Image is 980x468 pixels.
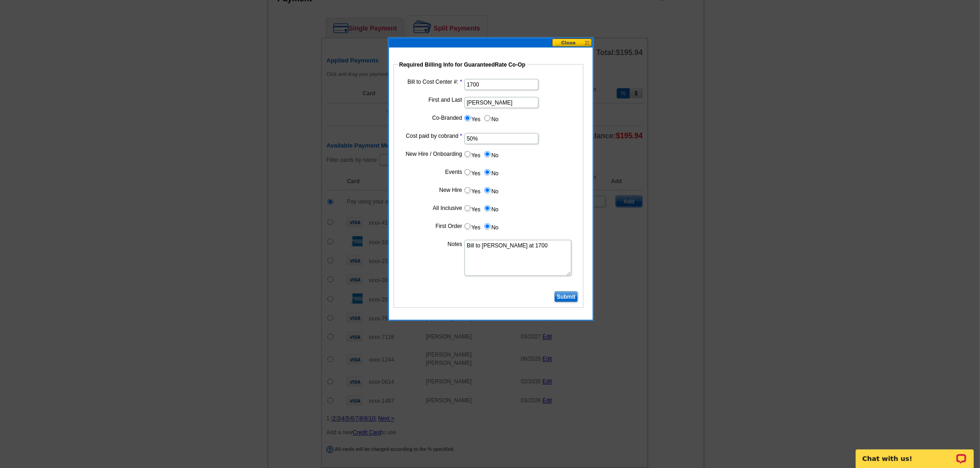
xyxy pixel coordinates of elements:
[465,223,471,229] input: Yes
[464,203,481,214] label: Yes
[401,78,462,86] label: Bill to Cost Center #:
[850,439,980,468] iframe: LiveChat chat widget
[401,204,462,212] label: All Inclusive
[484,113,498,123] label: No
[465,187,471,193] input: Yes
[464,149,481,160] label: Yes
[484,205,490,211] input: No
[484,185,498,196] label: No
[484,169,490,175] input: No
[465,151,471,157] input: Yes
[554,291,578,302] input: Submit
[465,115,471,121] input: Yes
[401,186,462,194] label: New Hire
[464,185,481,196] label: Yes
[464,167,481,178] label: Yes
[401,222,462,230] label: First Order
[401,240,462,248] label: Notes
[401,114,462,122] label: Co-Branded
[401,150,462,158] label: New Hire / Onboarding
[484,115,490,121] input: No
[401,132,462,140] label: Cost paid by cobrand
[398,61,527,69] legend: Required Billing Info for GuaranteedRate Co-Op
[484,203,498,214] label: No
[484,187,490,193] input: No
[484,151,490,157] input: No
[465,205,471,211] input: Yes
[484,149,498,160] label: No
[484,223,490,229] input: No
[465,240,572,276] textarea: Bill to [PERSON_NAME] at 1700
[401,168,462,176] label: Events
[464,221,481,232] label: Yes
[484,221,498,232] label: No
[464,113,481,123] label: Yes
[484,167,498,178] label: No
[401,96,462,104] label: First and Last
[465,169,471,175] input: Yes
